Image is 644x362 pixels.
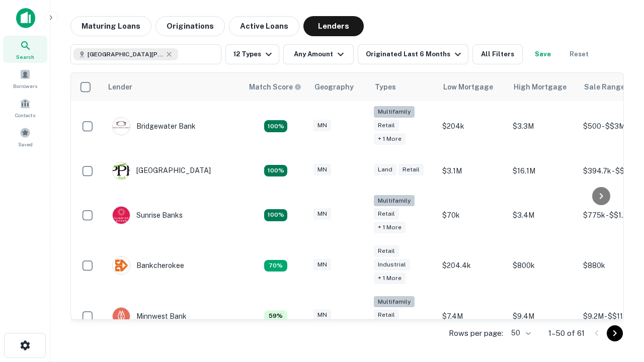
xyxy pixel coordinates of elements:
div: + 1 more [374,222,406,233]
img: picture [113,308,130,325]
h6: Match Score [249,81,299,93]
button: Originations [155,16,225,36]
div: Originated Last 6 Months [366,48,464,60]
button: Go to next page [607,325,623,341]
div: Industrial [374,259,410,270]
div: Multifamily [374,296,415,308]
th: Geography [308,73,369,101]
div: Multifamily [374,195,415,207]
div: [GEOGRAPHIC_DATA] [112,162,211,180]
th: High Mortgage [508,73,578,101]
div: Capitalize uses an advanced AI algorithm to match your search with the best lender. The match sco... [249,81,301,93]
div: Types [375,81,396,93]
div: Retail [398,164,424,175]
a: Search [3,36,47,63]
div: Lender [108,81,132,93]
div: Multifamily [374,106,415,118]
button: Save your search to get updates of matches that match your search criteria. [527,44,559,64]
div: + 1 more [374,273,406,284]
div: Matching Properties: 7, hasApolloMatch: undefined [264,260,287,272]
td: $3.1M [437,152,508,190]
button: Maturing Loans [70,16,151,36]
button: Any Amount [283,44,354,64]
div: MN [313,208,331,220]
div: Land [374,164,396,175]
div: Matching Properties: 6, hasApolloMatch: undefined [264,310,287,322]
button: Originated Last 6 Months [358,44,468,64]
div: Matching Properties: 15, hasApolloMatch: undefined [264,209,287,221]
img: picture [113,257,130,274]
iframe: Chat Widget [594,249,644,298]
div: Bankcherokee [112,256,184,275]
td: $16.1M [508,152,578,190]
img: picture [113,162,130,179]
button: Reset [563,44,595,64]
img: picture [113,118,130,135]
img: picture [113,207,130,224]
button: 12 Types [225,44,279,64]
button: Lenders [303,16,364,36]
div: MN [313,164,331,175]
div: 50 [507,326,532,340]
div: Retail [374,208,399,220]
a: Contacts [3,94,47,121]
span: Search [16,53,34,61]
th: Low Mortgage [437,73,508,101]
span: Borrowers [13,82,37,90]
div: Bridgewater Bank [112,117,196,135]
div: Sale Range [584,81,625,93]
td: $7.4M [437,291,508,342]
td: $204k [437,101,508,152]
td: $3.4M [508,190,578,241]
button: Active Loans [229,16,299,36]
p: 1–50 of 61 [548,327,585,339]
div: Retail [374,309,399,321]
th: Lender [102,73,243,101]
div: High Mortgage [514,81,567,93]
div: Low Mortgage [443,81,493,93]
span: Saved [18,140,33,148]
div: Retail [374,120,399,131]
td: $800k [508,240,578,291]
div: MN [313,309,331,321]
div: + 1 more [374,133,406,145]
a: Borrowers [3,65,47,92]
div: Matching Properties: 10, hasApolloMatch: undefined [264,165,287,177]
td: $9.4M [508,291,578,342]
th: Capitalize uses an advanced AI algorithm to match your search with the best lender. The match sco... [243,73,308,101]
div: Sunrise Banks [112,206,183,224]
button: All Filters [472,44,523,64]
p: Rows per page: [449,327,503,339]
span: [GEOGRAPHIC_DATA][PERSON_NAME], [GEOGRAPHIC_DATA], [GEOGRAPHIC_DATA] [88,50,163,59]
td: $204.4k [437,240,508,291]
img: capitalize-icon.png [16,8,35,28]
td: $3.3M [508,101,578,152]
th: Types [369,73,437,101]
div: MN [313,120,331,131]
div: Minnwest Bank [112,307,187,325]
td: $70k [437,190,508,241]
div: Retail [374,245,399,257]
div: Matching Properties: 18, hasApolloMatch: undefined [264,120,287,132]
span: Contacts [15,111,35,119]
a: Saved [3,123,47,150]
div: MN [313,259,331,270]
div: Geography [314,81,354,93]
